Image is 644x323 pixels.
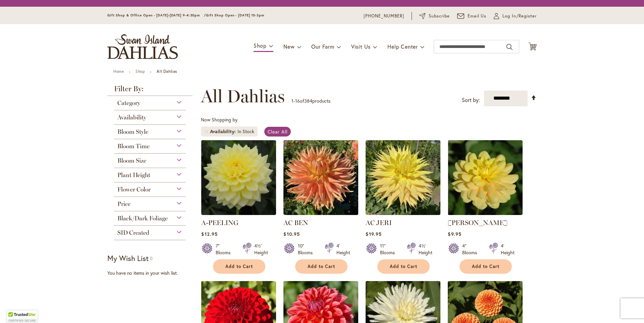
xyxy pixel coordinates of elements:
a: store logo [107,34,178,59]
strong: All Dahlias [157,69,177,74]
div: TrustedSite Certified [7,310,38,323]
span: $19.95 [366,231,381,237]
p: - of products [291,96,330,106]
span: Add to Cart [308,264,335,269]
span: Our Farm [311,43,334,50]
span: Add to Cart [472,264,499,269]
div: 7" Blooms [216,243,234,256]
span: Now Shopping by [201,116,237,123]
a: A-Peeling [201,210,276,216]
div: 4' Height [336,243,350,256]
img: A-Peeling [201,140,276,215]
strong: Filter By: [107,85,193,96]
a: Email Us [457,13,487,19]
img: AHOY MATEY [448,140,523,215]
a: Home [113,69,124,74]
span: Bloom Size [117,157,146,164]
span: New [283,43,294,50]
span: Plant Height [117,171,150,179]
button: Add to Cart [460,259,512,274]
div: 4½' Height [419,243,432,256]
a: AC BEN [283,219,308,227]
strong: My Wish List [107,253,149,263]
a: AHOY MATEY [448,210,523,216]
span: $9.95 [448,231,461,237]
a: [PHONE_NUMBER] [364,13,404,19]
span: Shop [254,42,267,49]
span: 1 [291,98,293,104]
img: AC Jeri [366,140,440,215]
div: 11" Blooms [380,243,399,256]
a: [PERSON_NAME] [448,219,507,227]
span: Add to Cart [225,264,253,269]
span: Subscribe [429,13,450,19]
span: 384 [304,98,312,104]
div: 4' Height [501,243,515,256]
button: Add to Cart [377,259,430,274]
a: Subscribe [419,13,450,19]
span: Email Us [468,13,487,19]
button: Search [506,42,513,52]
img: AC BEN [283,140,358,215]
a: Remove Availability In Stock [204,129,208,133]
span: All Dahlias [201,86,285,106]
a: AC JERI [366,219,392,227]
div: You have no items in your wish list. [107,270,197,276]
a: Log In/Register [494,13,537,19]
span: Gift Shop & Office Open - [DATE]-[DATE] 9-4:30pm / [107,13,206,17]
span: Visit Us [351,43,371,50]
span: Help Center [387,43,418,50]
span: $12.95 [201,231,217,237]
span: Bloom Time [117,143,150,150]
span: Price [117,200,130,208]
button: Add to Cart [213,259,265,274]
span: SID Created [117,229,149,236]
span: Availability [117,114,146,121]
label: Sort by: [462,94,480,106]
span: Black/Dark Foliage [117,215,168,222]
div: 10" Blooms [298,243,317,256]
span: Log In/Register [502,13,537,19]
div: 4" Blooms [462,243,481,256]
span: $10.95 [283,231,300,237]
span: Availability [210,128,237,135]
a: A-PEELING [201,219,238,227]
a: Shop [136,69,145,74]
a: AC BEN [283,210,358,216]
button: Add to Cart [295,259,347,274]
span: Add to Cart [390,264,417,269]
div: In Stock [237,128,254,135]
a: Clear All [264,127,291,137]
span: 16 [295,98,300,104]
span: Category [117,99,140,107]
span: Flower Color [117,186,151,193]
div: 4½' Height [254,243,268,256]
span: Bloom Style [117,128,148,136]
a: AC Jeri [366,210,440,216]
span: Clear All [268,128,287,135]
span: Gift Shop Open - [DATE] 10-3pm [206,13,264,17]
